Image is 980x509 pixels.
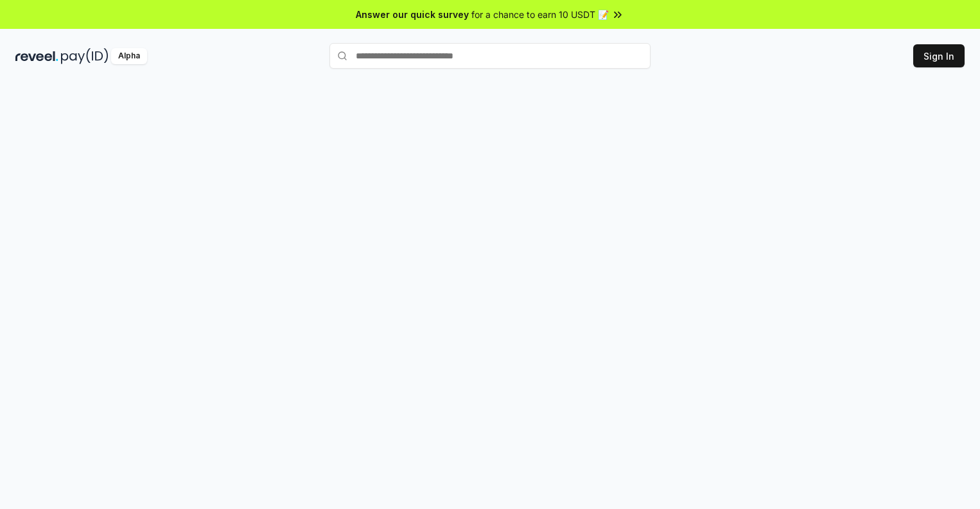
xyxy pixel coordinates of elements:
[471,8,609,21] span: for a chance to earn 10 USDT 📝
[913,44,965,67] button: Sign In
[356,8,469,21] span: Answer our quick survey
[15,48,58,64] img: reveel_dark
[61,48,109,64] img: pay_id
[111,48,147,64] div: Alpha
